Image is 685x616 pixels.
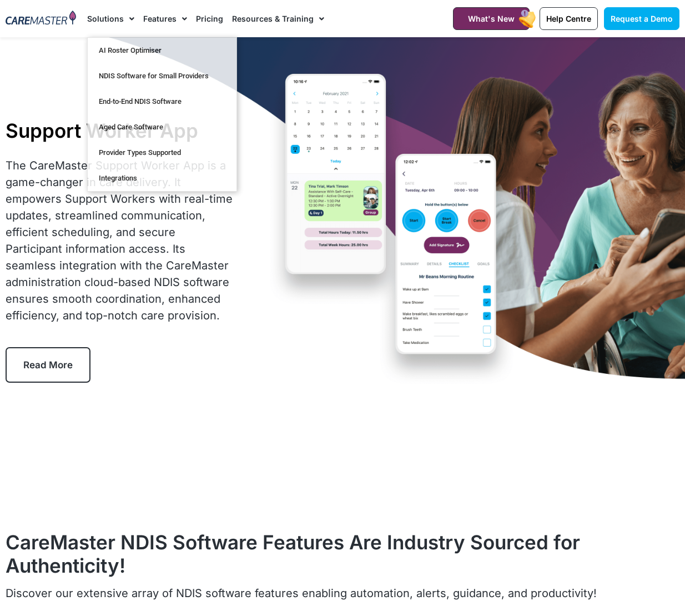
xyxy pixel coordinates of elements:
[23,359,73,370] span: Read More
[88,114,236,140] a: Aged Care Software
[6,585,679,602] p: Discover our extensive array of NDIS software features enabling automation, alerts, guidance, and...
[6,530,679,577] h2: CareMaster NDIS Software Features Are Industry Sourced for Authenticity!
[540,7,598,30] a: Help Centre
[546,14,591,23] span: Help Centre
[611,14,673,23] span: Request a Demo
[88,166,236,191] a: Integrations
[88,140,236,166] a: Provider Types Supported
[604,7,679,30] a: Request a Demo
[6,347,90,383] a: Read More
[468,14,515,23] span: What's New
[87,37,237,192] ul: Solutions
[6,11,76,26] img: CareMaster Logo
[88,89,236,114] a: End-to-End NDIS Software
[6,157,234,324] div: The CareMaster Support Worker App is a game-changer in care delivery. It empowers Support Workers...
[88,63,236,89] a: NDIS Software for Small Providers
[88,38,236,63] a: AI Roster Optimiser
[453,7,530,30] a: What's New
[6,119,234,142] h1: Support Worker App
